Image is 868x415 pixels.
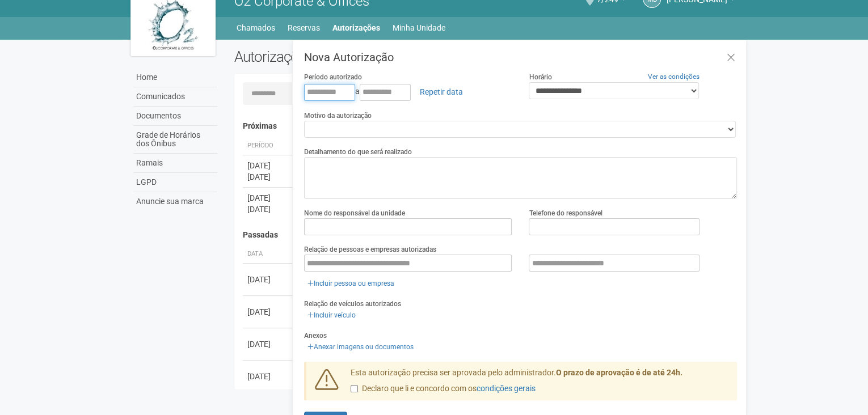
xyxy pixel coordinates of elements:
[247,371,289,382] div: [DATE]
[412,82,470,101] a: Repetir data
[243,122,729,130] h4: Próximas
[304,72,362,82] label: Período autorizado
[247,204,289,215] div: [DATE]
[304,299,401,309] label: Relação de veículos autorizados
[247,306,289,317] div: [DATE]
[648,73,700,81] a: Ver as condições
[247,338,289,350] div: [DATE]
[247,171,289,183] div: [DATE]
[477,384,536,393] a: condições gerais
[529,72,551,82] label: Horário
[237,20,275,36] a: Chamados
[133,126,217,154] a: Grade de Horários dos Ônibus
[247,192,289,204] div: [DATE]
[247,160,289,171] div: [DATE]
[247,274,289,285] div: [DATE]
[304,309,359,321] a: Incluir veículo
[332,20,380,36] a: Autorizações
[351,383,536,395] label: Declaro que li e concordo com os
[351,385,358,392] input: Declaro que li e concordo com oscondições gerais
[133,107,217,126] a: Documentos
[304,208,405,218] label: Nome do responsável da unidade
[393,20,445,36] a: Minha Unidade
[304,111,372,121] label: Motivo da autorização
[133,87,217,107] a: Comunicados
[243,231,729,239] h4: Passadas
[133,68,217,87] a: Home
[133,154,217,173] a: Ramais
[304,331,327,341] label: Anexos
[304,52,737,63] h3: Nova Autorização
[342,367,737,400] div: Esta autorização precisa ser aprovada pelo administrador.
[304,244,436,255] label: Relação de pessoas e empresas autorizadas
[243,137,294,155] th: Período
[288,20,320,36] a: Reservas
[304,277,398,290] a: Incluir pessoa ou empresa
[304,147,412,157] label: Detalhamento do que será realizado
[234,48,477,65] h2: Autorizações
[133,173,217,192] a: LGPD
[133,192,217,211] a: Anuncie sua marca
[243,245,294,264] th: Data
[529,208,602,218] label: Telefone do responsável
[556,368,682,377] strong: O prazo de aprovação é de até 24h.
[304,82,512,101] div: a
[304,341,417,353] a: Anexar imagens ou documentos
